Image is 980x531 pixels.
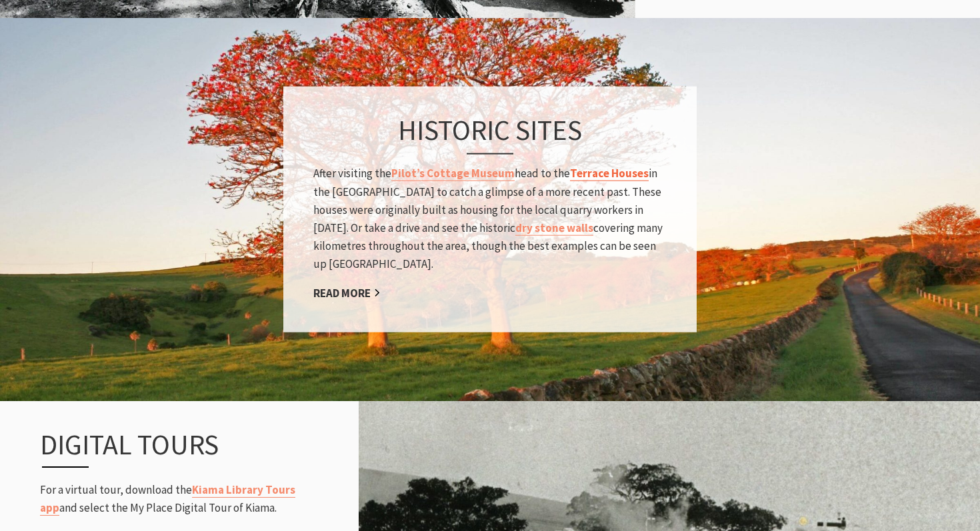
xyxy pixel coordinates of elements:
a: Read More [313,285,381,300]
p: For a virtual tour, download the and select the My Place Digital Tour of Kiama. [40,481,325,517]
p: After visiting the head to the in the [GEOGRAPHIC_DATA] to catch a glimpse of a more recent past.... [313,165,667,273]
a: Terrace Houses [570,166,649,181]
a: Pilot’s Cottage Museum [391,166,515,181]
a: dry stone walls [515,221,593,236]
h3: Digital Tours [40,428,297,468]
h3: Historic sites [313,113,667,155]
